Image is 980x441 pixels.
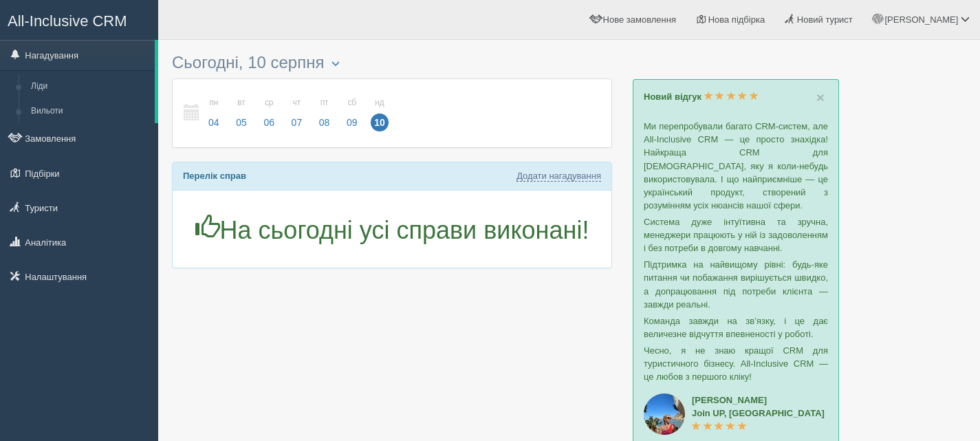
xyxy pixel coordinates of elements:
p: Чесно, я не знаю кращої CRM для туристичного бізнесу. All-Inclusive CRM — це любов з першого кліку! [644,344,828,383]
a: [PERSON_NAME]Join UP, [GEOGRAPHIC_DATA] [692,395,825,431]
span: 04 [205,114,223,131]
small: вт [232,97,250,109]
a: нд 10 [367,89,389,137]
p: Система дуже інтуїтивна та зручна, менеджери працюють у ній із задоволенням і без потреби в довго... [644,215,828,255]
a: Вильоти [25,99,155,124]
span: Нова підбірка [708,14,765,25]
a: пт 08 [312,89,338,137]
span: 06 [260,114,278,131]
button: Close [816,90,825,105]
a: вт 05 [228,89,254,137]
small: нд [371,97,389,109]
span: × [816,89,825,105]
p: Підтримка на найвищому рівні: будь-яке питання чи побажання вирішується швидко, а допрацювання пі... [644,258,828,310]
span: 09 [343,114,361,131]
p: Ми перепробували багато CRM-систем, але All-Inclusive CRM — це просто знахідка! Найкраща CRM для ... [644,120,828,212]
a: Додати нагадування [516,171,601,182]
a: пн 04 [201,89,227,137]
a: Ліди [25,74,155,99]
a: ср 06 [256,89,282,137]
span: [PERSON_NAME] [884,14,958,25]
span: All-Inclusive CRM [8,12,127,30]
b: Перелік справ [183,171,246,181]
small: пн [205,97,223,109]
span: 07 [288,114,306,131]
a: Новий відгук [644,92,759,102]
span: 05 [232,114,250,131]
span: Новий турист [797,14,853,25]
span: 08 [316,114,334,131]
span: 10 [371,114,389,131]
a: All-Inclusive CRM [1,1,157,39]
a: чт 07 [284,89,310,137]
p: Команда завжди на зв’язку, і це дає величезне відчуття впевненості у роботі. [644,314,828,341]
small: ср [260,97,278,109]
small: сб [343,97,361,109]
h3: Сьогодні, 10 серпня [172,54,612,72]
small: чт [288,97,306,109]
span: Нове замовлення [603,14,676,25]
small: пт [316,97,334,109]
a: сб 09 [339,89,365,137]
h1: На сьогодні усі справи виконані! [183,215,601,244]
